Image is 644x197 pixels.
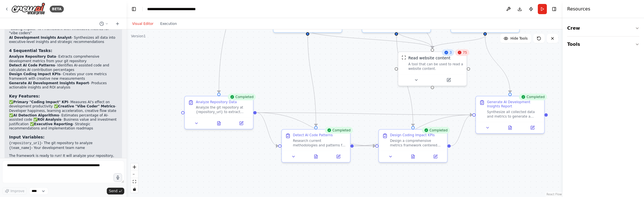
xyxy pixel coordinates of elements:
[232,120,251,127] button: Open in side panel
[519,94,547,100] div: Completed
[426,153,445,160] button: Open in side panel
[308,23,340,30] button: Open in side panel
[50,6,64,12] div: BETA
[131,163,138,171] button: zoom in
[305,30,435,48] g: Edge from 8a9ff428-36ce-4ab8-8e53-732f0f315fc3 to 7070d7a4-76ec-407b-b2b8-e67b6dd84d42
[9,94,40,98] strong: Key Features:
[397,23,428,30] button: Open in side panel
[9,72,60,76] strong: Design Coding Impact KPIs
[463,50,467,55] span: 75
[107,188,124,194] button: Send
[500,34,531,43] button: Hide Tools
[131,34,146,38] div: Version 1
[433,77,464,83] button: Open in side panel
[402,55,406,60] img: ScrapeWebsiteTool
[34,122,73,126] strong: Executive Reporting
[305,30,319,126] g: Edge from 8a9ff428-36ce-4ab8-8e53-732f0f315fc3 to 1d15d700-a63e-4158-9735-cc2eda7cc600
[510,36,528,41] span: Hide Tools
[11,3,45,15] img: Logo
[567,36,639,52] button: Tools
[9,81,118,90] li: - Produces actionable insights and ROI analysis
[354,143,375,149] g: Edge from 1d15d700-a63e-4158-9735-cc2eda7cc600 to fe46f376-0e1d-469e-a0e3-9fa8f39ae101
[228,94,256,100] div: Completed
[486,23,517,30] button: Open in side panel
[130,5,138,13] button: Hide left sidebar
[487,100,541,109] div: Generate AI Development Insights Report
[378,129,447,163] div: CompletedDesign Coding Impact KPIsDesign a comprehensive metrics framework centered around the "C...
[401,153,425,160] button: View output
[498,124,522,131] button: View output
[207,120,230,127] button: View output
[547,193,562,196] a: React Flow attribution
[10,189,24,193] span: Improve
[9,146,31,150] code: {team_name}
[9,63,55,67] strong: Detect AI Code Patterns
[9,48,52,53] strong: 4 Sequential Tasks:
[408,62,463,71] div: A tool that can be used to read a website content.
[450,50,452,55] span: 3
[9,55,56,59] strong: Analyze Repository Data
[430,36,488,48] g: Edge from db33067f-8d53-4561-ba92-d28cfc560a28 to 7070d7a4-76ec-407b-b2b8-e67b6dd84d42
[131,178,138,185] button: fit view
[196,100,237,104] div: Analyze Repository Data
[408,55,450,61] div: Read website content
[393,30,435,48] g: Edge from 0ac1326e-4b71-4587-902a-d284c913fcae to 7070d7a4-76ec-407b-b2b8-e67b6dd84d42
[9,55,118,63] li: - Extracts comprehensive development metrics from your git repository
[281,129,351,163] div: CompletedDetect AI Code PatternsResearch current methodologies and patterns for detecting AI-gene...
[131,171,138,178] button: zoom out
[114,173,122,182] button: Click to speak your automation idea
[550,5,558,13] button: Hide right sidebar
[256,110,278,149] g: Edge from 60f54c55-3d97-4be9-87a0-34e5a33fef1b to 1d15d700-a63e-4158-9735-cc2eda7cc600
[184,96,253,129] div: CompletedAnalyze Repository DataAnalyze the git repository at {repository_url} to extract compreh...
[325,127,353,134] div: Completed
[475,96,545,134] div: CompletedGenerate AI Development Insights ReportSynthesize all collected data and metrics to gene...
[2,187,27,195] button: Improve
[9,36,71,40] strong: AI Development Insights Analyst
[129,20,157,27] button: Visual Editor
[329,153,348,160] button: Open in side panel
[293,138,347,147] div: Research current methodologies and patterns for detecting AI-generated or AI-assisted code. Analy...
[97,20,111,27] button: Switch to previous chat
[9,135,45,139] strong: Input Variables:
[390,133,435,138] div: Design Coding Impact KPIs
[567,6,590,12] h4: Resources
[147,6,211,12] nav: breadcrumb
[487,110,541,118] div: Synthesize all collected data and metrics to generate a comprehensive insights report for {team_n...
[113,20,122,27] button: Start a new chat
[567,20,639,36] button: Crew
[157,20,180,27] button: Execution
[304,153,328,160] button: View output
[398,51,467,86] div: 375ScrapeWebsiteToolRead website contentA tool that can be used to read a website content.
[256,110,472,118] g: Edge from 60f54c55-3d97-4be9-87a0-34e5a33fef1b to 4224e559-386c-45b6-8d4a-f55f92263df4
[390,138,444,147] div: Design a comprehensive metrics framework centered around the "Coding Impact" KPI that measures AI...
[196,105,249,114] div: Analyze the git repository at {repository_url} to extract comprehensive development data includin...
[9,146,118,151] li: - Your development team name
[482,36,513,93] g: Edge from db33067f-8d53-4561-ba92-d28cfc560a28 to 4224e559-386c-45b6-8d4a-f55f92263df4
[131,185,138,193] button: toggle interactivity
[9,72,118,81] li: - Creates your core metrics framework with creative new measurements
[13,113,59,117] strong: AI Detection Algorithms
[58,104,115,108] strong: Creative "Vibe Coder" Metrics
[9,141,118,146] li: - The git repository to analyze
[422,127,450,134] div: Completed
[9,63,118,72] li: - Identifies AI-assisted code and calculates AI contribution percentages
[451,112,473,149] g: Edge from fe46f376-0e1d-469e-a0e3-9fa8f39ae101 to 4224e559-386c-45b6-8d4a-f55f92263df4
[9,100,118,131] p: ✅ - Measures AI's effect on development productivity ✅ - Developer happiness, learning accelerati...
[9,36,118,44] li: - Synthesizes all data into executive-level insights and strategic recommendations
[293,133,333,138] div: Detect AI Code Patterns
[109,189,118,193] span: Send
[9,154,118,171] p: The framework is ready to run! It will analyze your repository, detect AI patterns, design compre...
[523,124,542,131] button: Open in side panel
[9,81,89,85] strong: Generate AI Development Insights Report
[13,100,68,104] strong: Primary "Coding Impact" KPI
[131,163,138,193] div: React Flow controls
[9,141,42,145] code: {repository_url}
[38,118,61,122] strong: ROI Analysis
